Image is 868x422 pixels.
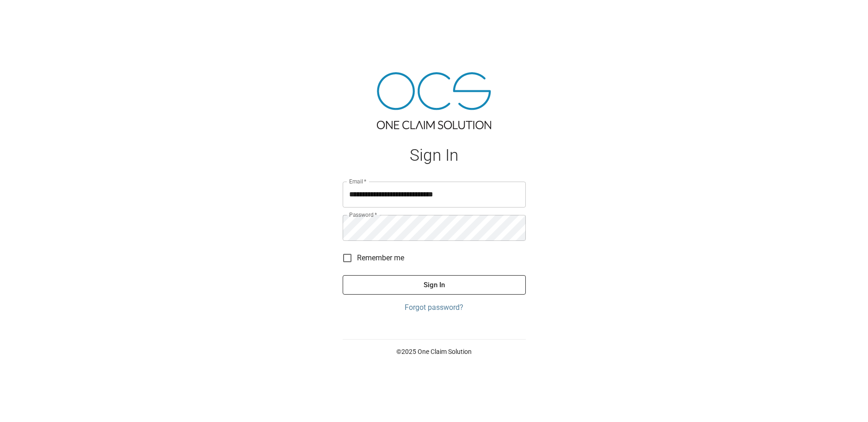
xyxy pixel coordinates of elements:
label: Password [349,211,377,219]
span: Remember me [357,252,404,264]
img: ocs-logo-tra.png [377,72,491,129]
a: Forgot password? [343,302,526,313]
img: ocs-logo-white-transparent.png [11,6,48,24]
p: © 2025 One Claim Solution [343,347,526,356]
button: Sign In [343,275,526,295]
label: Email [349,177,367,185]
h1: Sign In [343,146,526,165]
